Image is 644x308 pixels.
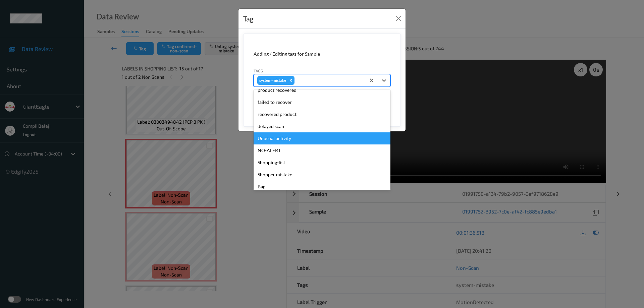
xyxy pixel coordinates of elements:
div: Bag [254,181,390,193]
div: Unusual activity [254,132,390,144]
div: Shopping-list [254,157,390,169]
div: Remove system-mistake [287,76,294,85]
div: product recovered [254,84,390,96]
div: system-mistake [257,76,287,85]
div: Tag [243,13,254,24]
div: NO-ALERT [254,144,390,157]
button: Close [394,14,403,23]
div: failed to recover [254,96,390,108]
label: Tags [254,68,263,74]
div: recovered product [254,108,390,120]
div: Shopper mistake [254,169,390,181]
div: delayed scan [254,120,390,132]
div: Adding / Editing tags for Sample [254,51,390,57]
